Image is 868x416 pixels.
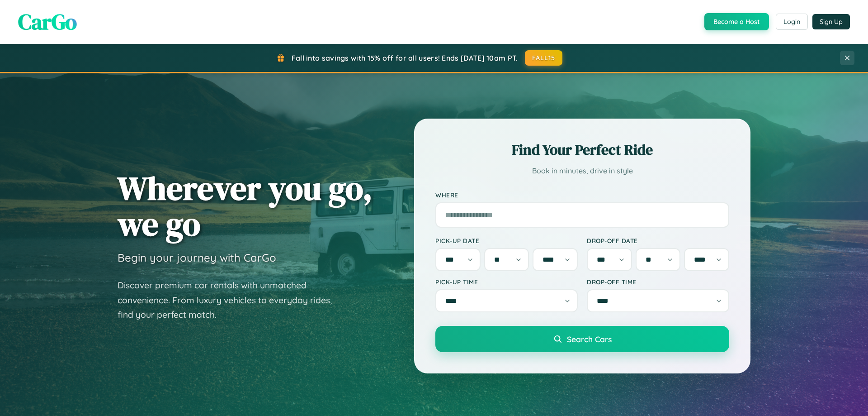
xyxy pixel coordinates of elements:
label: Where [435,191,729,199]
label: Drop-off Time [587,278,729,286]
span: CarGo [18,7,77,37]
label: Drop-off Date [587,237,729,244]
span: Fall into savings with 15% off for all users! Ends [DATE] 10am PT. [292,53,518,62]
p: Discover premium car rentals with unmatched convenience. From luxury vehicles to everyday rides, ... [118,278,344,322]
button: Sign Up [812,14,850,29]
h1: Wherever you go, we go [118,170,373,242]
label: Pick-up Date [435,237,578,244]
button: Search Cars [435,326,729,352]
span: Search Cars [567,334,612,344]
h2: Find Your Perfect Ride [435,140,729,160]
p: Book in minutes, drive in style [435,164,729,177]
button: Login [776,14,808,30]
button: FALL15 [525,50,563,66]
h3: Begin your journey with CarGo [118,251,276,264]
label: Pick-up Time [435,278,578,286]
button: Become a Host [704,13,769,30]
